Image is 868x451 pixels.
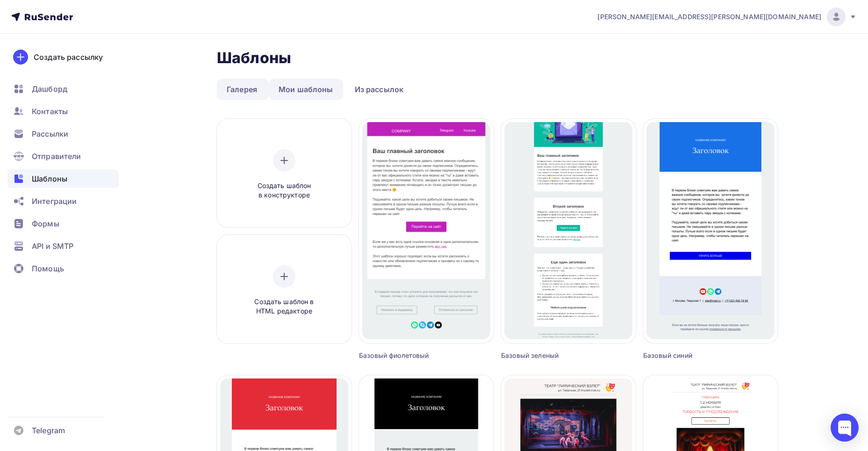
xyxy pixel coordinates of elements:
div: Базовый синий [643,351,744,360]
span: Создать шаблон в HTML редакторе [240,297,329,316]
div: Создать рассылку [34,51,103,63]
span: Шаблоны [32,173,67,184]
a: Галерея [217,79,267,100]
span: Помощь [32,263,64,274]
span: Отправители [32,151,81,162]
a: Рассылки [7,124,119,143]
a: Мои шаблоны [269,79,343,100]
a: Шаблоны [7,169,119,188]
span: [PERSON_NAME][EMAIL_ADDRESS][PERSON_NAME][DOMAIN_NAME] [597,12,821,22]
span: Интеграции [32,196,77,207]
span: API и SMTP [32,240,73,252]
span: Создать шаблон в конструкторе [240,181,329,200]
a: Контакты [7,102,119,121]
a: Формы [7,214,119,233]
span: Формы [32,218,59,229]
div: Базовый фиолетовый [359,351,460,360]
a: [PERSON_NAME][EMAIL_ADDRESS][PERSON_NAME][DOMAIN_NAME] [597,7,857,26]
a: Отправители [7,147,119,166]
h2: Шаблоны [217,49,291,67]
span: Telegram [32,425,65,436]
div: Базовый зеленый [501,351,602,360]
a: Дашборд [7,80,119,98]
span: Рассылки [32,128,68,139]
span: Дашборд [32,83,67,95]
a: Из рассылок [345,79,414,100]
span: Контакты [32,106,68,117]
